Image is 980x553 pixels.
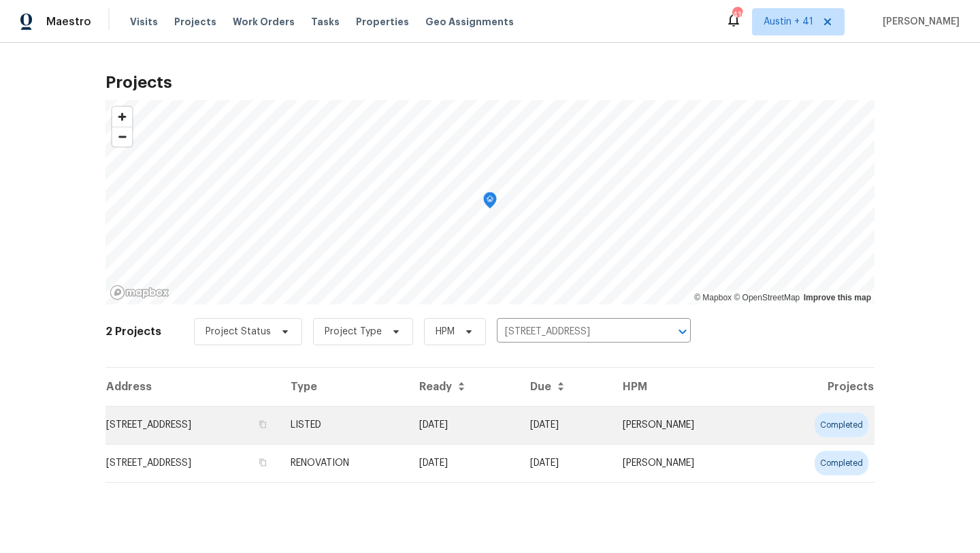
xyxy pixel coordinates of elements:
span: Zoom out [112,127,132,146]
th: Address [105,368,280,406]
a: OpenStreetMap [734,293,800,302]
div: completed [815,413,868,437]
button: Zoom in [112,107,132,127]
span: Work Orders [233,15,295,29]
span: Tasks [311,17,340,27]
button: Zoom out [112,127,132,146]
td: [DATE] [519,406,612,444]
span: Properties [356,15,409,29]
td: [DATE] [408,406,519,444]
input: Search projects [497,321,653,343]
button: Open [673,322,692,341]
span: Visits [130,15,158,29]
th: Projects [762,368,875,406]
h2: Projects [105,76,875,89]
th: Due [519,368,612,406]
th: Ready [408,368,519,406]
a: Improve this map [804,293,871,302]
div: Map marker [483,192,497,213]
h2: 2 Projects [105,325,161,338]
span: Projects [174,15,216,29]
span: Maestro [46,15,91,29]
td: [PERSON_NAME] [612,406,761,444]
td: [PERSON_NAME] [612,444,761,482]
div: 416 [732,8,742,22]
canvas: Map [105,100,875,304]
td: [STREET_ADDRESS] [105,444,280,482]
div: completed [815,451,868,475]
a: Mapbox [694,293,732,302]
th: Type [280,368,408,406]
span: [PERSON_NAME] [877,15,960,29]
span: Project Type [325,325,382,338]
th: HPM [612,368,761,406]
span: HPM [436,325,455,338]
span: Project Status [206,325,271,338]
td: [DATE] [519,444,612,482]
button: Copy Address [257,418,269,430]
td: [STREET_ADDRESS] [105,406,280,444]
td: Acq COE 2025-07-18T00:00:00.000Z [408,444,519,482]
button: Copy Address [257,456,269,469]
a: Mapbox homepage [110,285,169,300]
td: RENOVATION [280,444,408,482]
span: Austin + 41 [764,15,813,29]
span: Geo Assignments [425,15,514,29]
td: LISTED [280,406,408,444]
